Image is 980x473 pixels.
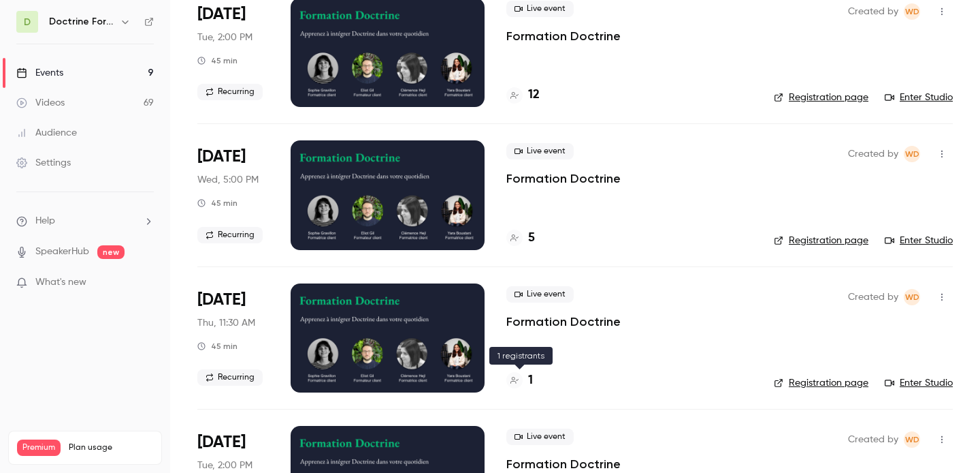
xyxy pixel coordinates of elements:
a: SpeakerHub [35,245,89,259]
div: Settings [16,156,71,170]
span: Live event [506,1,574,17]
h6: Doctrine Formation Corporate [49,15,114,29]
span: What's new [35,275,86,290]
span: WD [905,3,919,20]
a: Registration page [774,91,868,104]
span: Created by [848,289,898,305]
span: [DATE] [197,3,246,25]
span: Tue, 2:00 PM [197,31,252,44]
span: Webinar Doctrine [904,289,920,305]
div: Oct 8 Wed, 5:00 PM (Europe/Paris) [197,140,269,249]
div: 45 min [197,198,238,209]
span: WD [905,431,919,448]
span: Recurring [197,84,263,100]
span: Live event [506,429,574,445]
a: 12 [506,86,540,104]
h4: 5 [528,229,535,247]
span: Premium [17,440,61,456]
span: Wed, 5:00 PM [197,173,259,187]
div: 45 min [197,341,238,352]
span: Thu, 11:30 AM [197,316,255,330]
a: Formation Doctrine [506,170,621,187]
a: 5 [506,229,535,247]
span: Live event [506,143,574,159]
span: Webinar Doctrine [904,146,920,162]
span: Created by [848,431,898,448]
a: Formation Doctrine [506,314,621,330]
div: Oct 9 Thu, 11:30 AM (Europe/Paris) [197,284,269,393]
a: Registration page [774,234,868,247]
a: 1 [506,371,533,390]
span: WD [905,289,919,305]
span: [DATE] [197,289,246,311]
span: Webinar Doctrine [904,431,920,448]
div: Videos [16,96,65,110]
span: [DATE] [197,431,246,453]
span: Webinar Doctrine [904,3,920,20]
div: Audience [16,126,77,140]
iframe: Noticeable Trigger [137,277,154,289]
span: [DATE] [197,146,246,168]
h4: 12 [528,86,540,104]
a: Enter Studio [885,234,953,247]
a: Registration page [774,376,868,390]
a: Formation Doctrine [506,28,621,44]
span: Live event [506,286,574,303]
li: help-dropdown-opener [16,214,154,228]
span: Recurring [197,227,263,243]
div: 45 min [197,55,238,66]
span: Help [35,214,55,228]
span: Recurring [197,369,263,386]
a: Formation Doctrine [506,456,621,472]
div: Events [16,66,63,80]
a: Enter Studio [885,376,953,390]
span: Tue, 2:00 PM [197,459,252,472]
h4: 1 [528,371,533,390]
span: Plan usage [69,442,153,453]
a: Enter Studio [885,91,953,104]
span: WD [905,146,919,162]
span: new [97,245,125,259]
span: Created by [848,146,898,162]
span: Created by [848,3,898,20]
span: D [24,15,31,29]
